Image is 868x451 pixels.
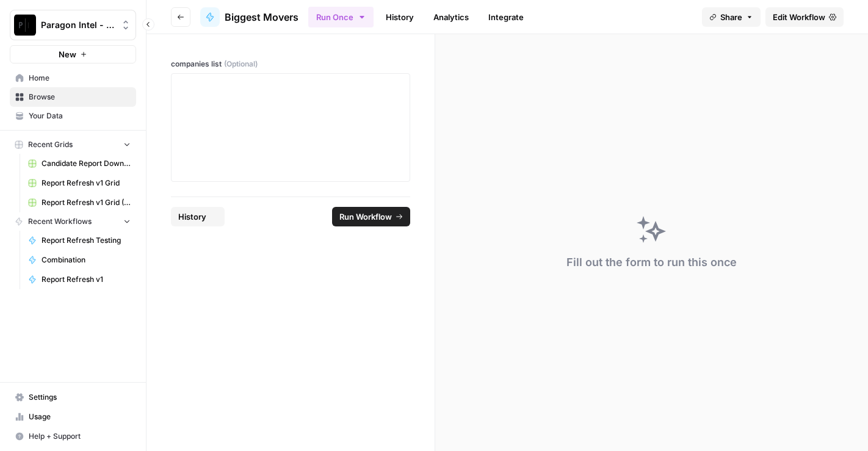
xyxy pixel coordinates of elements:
[41,19,115,31] span: Paragon Intel - Bill / Ty / [PERSON_NAME] R&D
[42,274,131,285] span: Report Refresh v1
[28,216,92,227] span: Recent Workflows
[308,7,374,27] button: Run Once
[10,212,136,231] button: Recent Workflows
[29,110,131,121] span: Your Data
[224,59,258,70] span: (Optional)
[42,197,131,208] span: Report Refresh v1 Grid (Copy)
[28,139,73,150] span: Recent Grids
[23,173,136,193] a: Report Refresh v1 Grid
[426,7,476,27] a: Analytics
[14,14,36,36] img: Paragon Intel - Bill / Ty / Colby R&D Logo
[23,250,136,270] a: Combination
[42,178,131,189] span: Report Refresh v1 Grid
[10,388,136,407] a: Settings
[10,407,136,427] a: Usage
[200,7,298,27] a: Biggest Movers
[225,10,298,24] span: Biggest Movers
[29,431,131,442] span: Help + Support
[42,235,131,246] span: Report Refresh Testing
[29,411,131,422] span: Usage
[10,10,136,40] button: Workspace: Paragon Intel - Bill / Ty / Colby R&D
[10,427,136,446] button: Help + Support
[378,7,421,27] a: History
[23,231,136,250] a: Report Refresh Testing
[23,193,136,212] a: Report Refresh v1 Grid (Copy)
[481,7,531,27] a: Integrate
[720,11,742,23] span: Share
[10,87,136,107] a: Browse
[765,7,844,27] a: Edit Workflow
[23,154,136,173] a: Candidate Report Download Sheet
[332,207,410,226] button: Run Workflow
[178,211,206,223] span: History
[171,207,225,226] button: History
[29,73,131,84] span: Home
[42,254,131,265] span: Combination
[171,59,410,70] label: companies list
[29,92,131,103] span: Browse
[702,7,761,27] button: Share
[23,270,136,289] a: Report Refresh v1
[10,45,136,63] button: New
[339,211,392,223] span: Run Workflow
[59,48,76,60] span: New
[566,254,737,271] div: Fill out the form to run this once
[10,106,136,126] a: Your Data
[773,11,825,23] span: Edit Workflow
[42,158,131,169] span: Candidate Report Download Sheet
[10,68,136,88] a: Home
[10,135,136,154] button: Recent Grids
[29,392,131,403] span: Settings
